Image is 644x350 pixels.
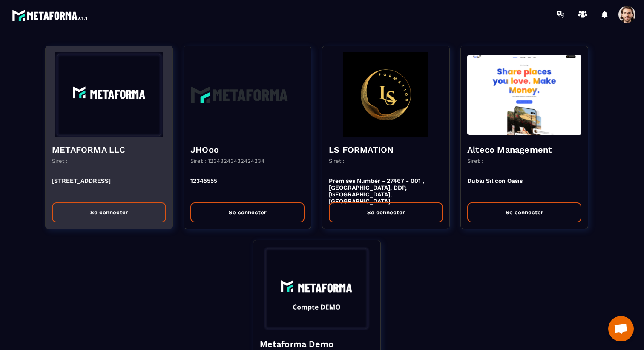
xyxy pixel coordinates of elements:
[329,158,345,164] p: Siret :
[260,247,374,332] img: funnel-background
[52,144,166,156] h4: METAFORMA LLC
[329,144,443,156] h4: LS FORMATION
[329,52,443,137] img: funnel-background
[467,158,483,164] p: Siret :
[329,177,443,196] p: Premises Number - 27467 - 001 , [GEOGRAPHIC_DATA], DDP, [GEOGRAPHIC_DATA], [GEOGRAPHIC_DATA]
[467,177,581,196] p: Dubai Silicon Oasis
[52,52,166,137] img: funnel-background
[608,316,634,341] div: Ouvrir le chat
[467,52,581,137] img: funnel-background
[190,52,305,137] img: funnel-background
[190,144,305,156] h4: JHOoo
[260,338,374,350] h4: Metaforma Demo
[12,8,89,23] img: logo
[467,144,581,156] h4: Alteco Management
[52,202,166,222] button: Se connecter
[190,158,264,164] p: Siret : 12343243432424234
[329,202,443,222] button: Se connecter
[467,202,581,222] button: Se connecter
[190,177,305,196] p: 12345555
[52,158,68,164] p: Siret :
[52,177,166,196] p: [STREET_ADDRESS]
[190,202,305,222] button: Se connecter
